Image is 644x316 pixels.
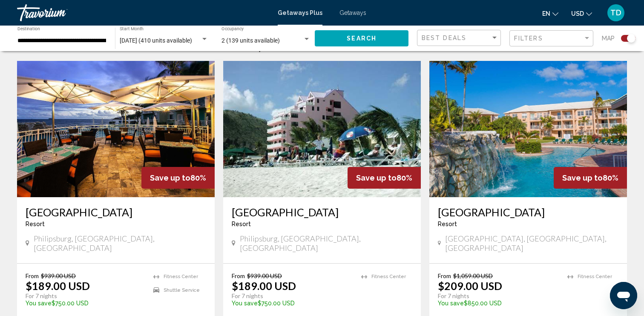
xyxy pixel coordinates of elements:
span: TD [610,9,621,17]
img: ii_isr1.jpg [429,61,627,197]
span: $939.00 USD [41,272,76,279]
span: 2 (139 units available) [221,37,280,44]
p: $189.00 USD [26,279,90,292]
p: $750.00 USD [232,300,353,307]
p: $850.00 USD [438,300,559,307]
span: Philipsburg, [GEOGRAPHIC_DATA], [GEOGRAPHIC_DATA] [34,234,206,253]
div: 80% [348,167,421,189]
span: Save up to [150,173,190,182]
span: You save [26,300,52,307]
span: Philipsburg, [GEOGRAPHIC_DATA], [GEOGRAPHIC_DATA] [240,234,412,253]
p: For 7 nights [438,292,559,300]
p: $189.00 USD [232,279,296,292]
span: [GEOGRAPHIC_DATA], [GEOGRAPHIC_DATA], [GEOGRAPHIC_DATA] [445,234,618,253]
mat-select: Sort by [422,34,498,42]
span: From [438,272,451,279]
p: $209.00 USD [438,279,502,292]
span: [DATE] (410 units available) [120,37,192,44]
iframe: Button to launch messaging window [610,282,637,309]
p: For 7 nights [232,292,353,300]
button: Filter [509,30,593,47]
span: You save [232,300,258,307]
a: [GEOGRAPHIC_DATA] [438,206,618,218]
span: USD [571,10,584,17]
span: Best Deals [422,34,466,41]
img: ii_oys10.jpg [17,61,215,197]
span: Fitness Center [578,274,612,279]
span: en [542,10,550,17]
a: Travorium [17,4,269,21]
div: 80% [141,167,215,189]
button: User Menu [605,4,627,22]
p: For 7 nights [26,292,145,300]
button: Change currency [571,7,592,20]
div: 80% [554,167,627,189]
button: Search [315,30,408,46]
a: Getaways [339,9,366,16]
a: [GEOGRAPHIC_DATA] [26,206,206,218]
span: Resort [438,221,457,227]
span: Fitness Center [164,274,198,279]
a: [GEOGRAPHIC_DATA] [232,206,412,218]
span: Filters [514,35,543,42]
span: Shuttle Service [164,287,200,293]
span: From [26,272,39,279]
span: Save up to [562,173,603,182]
img: ii_sep1.jpg [223,61,421,197]
span: Search [347,35,377,42]
span: Save up to [356,173,397,182]
span: Resort [26,221,45,227]
span: $1,059.00 USD [453,272,493,279]
span: From [232,272,245,279]
a: Getaways Plus [278,9,322,16]
p: $750.00 USD [26,300,145,307]
span: Fitness Center [371,274,406,279]
span: $939.00 USD [247,272,282,279]
span: Map [602,32,615,44]
span: Resort [232,221,251,227]
button: Change language [542,7,558,20]
span: You save [438,300,464,307]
